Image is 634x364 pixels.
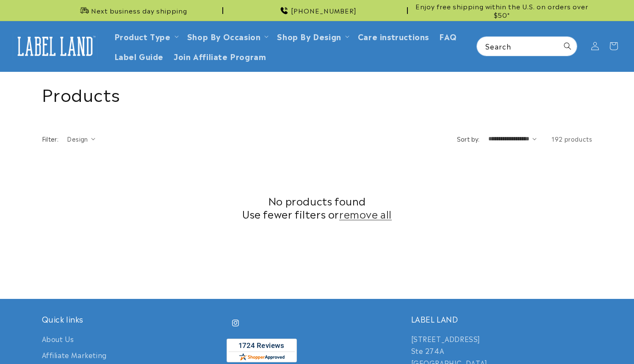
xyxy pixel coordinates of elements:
button: Search [558,37,577,55]
a: Join Affiliate Program [169,46,271,66]
span: Design [67,134,88,143]
a: remove all [339,207,392,220]
span: Care instructions [358,31,429,41]
h2: LABEL LAND [411,314,592,324]
span: Next business day shipping [91,6,187,15]
span: 192 products [551,134,592,143]
a: Product Type [114,30,171,42]
h1: Products [42,82,592,104]
h2: No products found Use fewer filters or [42,194,592,220]
label: Sort by: [457,134,480,143]
span: Join Affiliate Program [174,51,266,61]
a: Label Land [10,30,101,63]
summary: Product Type [109,26,182,46]
summary: Design (0 selected) [67,134,95,143]
a: Shop By Design [277,30,341,42]
h2: Filter: [42,134,59,143]
span: [PHONE_NUMBER] [291,6,357,15]
a: About Us [42,333,74,347]
summary: Shop By Design [272,26,352,46]
span: FAQ [439,31,457,41]
a: Affiliate Marketing [42,347,107,363]
span: Enjoy free shipping within the U.S. on orders over $50* [411,2,592,19]
a: Care instructions [353,26,434,46]
span: Shop By Occasion [187,31,261,41]
a: FAQ [434,26,462,46]
summary: Shop By Occasion [182,26,272,46]
a: Label Guide [109,46,169,66]
span: Label Guide [114,51,164,61]
img: Customer Reviews [227,339,297,362]
h2: Quick links [42,314,223,324]
img: Label Land [13,33,97,59]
